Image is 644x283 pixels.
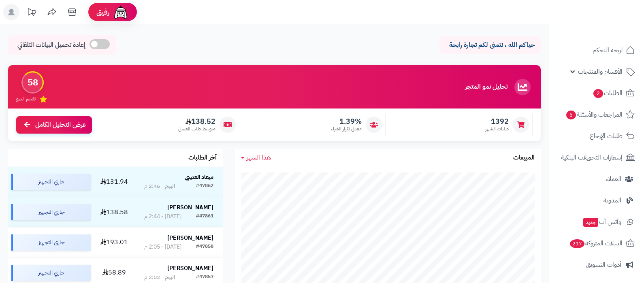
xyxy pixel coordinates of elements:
a: تحديثات المنصة [21,4,42,22]
strong: [PERSON_NAME] [167,203,213,212]
div: جاري التجهيز [11,174,91,190]
img: logo-2.png [589,23,636,40]
a: إشعارات التحويلات البنكية [554,148,639,167]
span: الأقسام والمنتجات [578,66,623,77]
a: السلات المتروكة217 [554,234,639,253]
span: 138.52 [178,117,215,126]
div: [DATE] - 2:44 م [144,213,181,221]
span: جديد [583,218,598,227]
span: 2 [593,89,603,98]
span: 6 [566,111,576,119]
span: متوسط طلب العميل [178,126,215,132]
span: وآتس آب [582,216,621,228]
strong: [PERSON_NAME] [167,264,213,272]
span: طلبات الشهر [485,126,509,132]
div: جاري التجهيز [11,234,91,251]
span: 1392 [485,117,509,126]
a: العملاء [554,169,639,189]
td: 138.58 [94,197,135,227]
span: السلات المتروكة [569,238,623,249]
div: #47861 [196,213,213,221]
span: العملاء [606,173,621,185]
img: ai-face.png [113,4,129,20]
span: طلبات الإرجاع [590,130,623,142]
a: المراجعات والأسئلة6 [554,105,639,124]
a: وآتس آبجديد [554,212,639,232]
strong: [PERSON_NAME] [167,234,213,242]
span: الطلبات [593,87,623,99]
span: لوحة التحكم [593,45,623,56]
span: إشعارات التحويلات البنكية [561,152,623,163]
span: 217 [570,239,584,248]
div: اليوم - 2:46 م [144,182,175,190]
a: طلبات الإرجاع [554,126,639,146]
div: اليوم - 2:02 م [144,273,175,281]
div: #47858 [196,243,213,251]
span: إعادة تحميل البيانات التلقائي [17,40,85,50]
div: #47862 [196,182,213,190]
p: حياكم الله ، نتمنى لكم تجارة رابحة [446,40,535,50]
span: عرض التحليل الكامل [35,120,86,130]
span: أدوات التسويق [586,259,621,270]
a: أدوات التسويق [554,255,639,274]
span: رفيق [96,7,109,17]
div: جاري التجهيز [11,204,91,220]
td: 193.01 [94,228,135,257]
div: #47857 [196,273,213,281]
h3: المبيعات [513,154,535,162]
h3: آخر الطلبات [188,154,217,162]
span: المراجعات والأسئلة [565,109,623,120]
span: تقييم النمو [16,96,36,102]
div: جاري التجهيز [11,265,91,281]
a: لوحة التحكم [554,40,639,60]
span: معدل تكرار الشراء [331,126,362,132]
a: الطلبات2 [554,83,639,103]
td: 131.94 [94,167,135,197]
a: المدونة [554,191,639,210]
span: هذا الشهر [247,153,271,162]
a: عرض التحليل الكامل [16,116,92,134]
div: [DATE] - 2:05 م [144,243,181,251]
strong: ميعاد العتيبي [185,173,213,181]
h3: تحليل نمو المتجر [465,83,508,91]
span: المدونة [603,195,621,206]
span: 1.39% [331,117,362,126]
a: هذا الشهر [241,153,271,162]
